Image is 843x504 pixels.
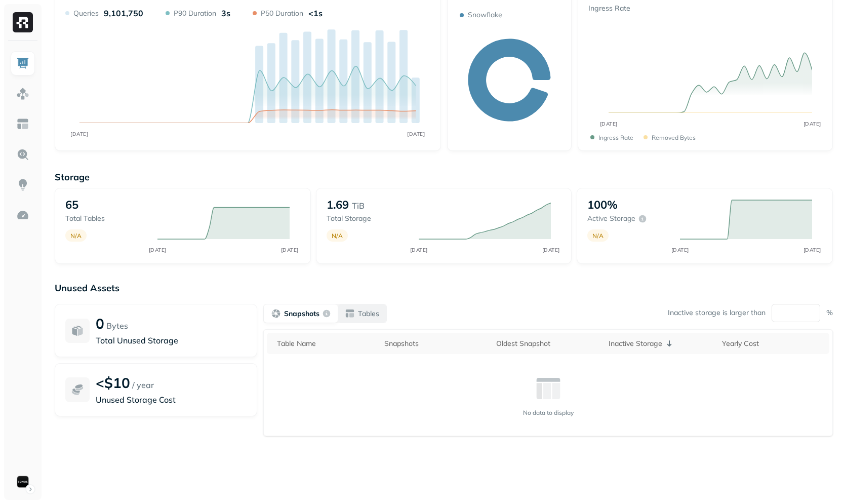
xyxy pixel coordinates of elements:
[174,9,216,18] p: P90 Duration
[284,309,319,319] p: Snapshots
[407,131,425,137] tspan: [DATE]
[55,282,833,294] p: Unused Assets
[609,339,662,348] p: Inactive Storage
[281,247,299,253] tspan: [DATE]
[352,200,365,212] p: TiB
[132,379,154,391] p: / year
[65,198,78,212] p: 65
[803,247,821,253] tspan: [DATE]
[106,320,128,332] p: Bytes
[55,171,833,183] p: Storage
[70,232,82,240] p: N/A
[308,8,323,18] p: <1s
[16,118,29,131] img: Asset Explorer
[13,12,33,32] img: Ryft
[16,475,30,489] img: Sonos
[221,8,230,18] p: 3s
[468,10,502,20] p: Snowflake
[104,8,143,18] p: 9,101,750
[384,339,487,348] div: Snapshots
[16,178,29,191] img: Insights
[826,308,833,318] p: %
[277,339,374,348] div: Table Name
[587,198,618,212] p: 100%
[261,9,303,18] p: P50 Duration
[598,134,633,141] p: Ingress Rate
[592,232,604,240] p: N/A
[73,9,99,18] p: Queries
[96,394,247,406] p: Unused Storage Cost
[16,209,29,222] img: Optimization
[671,247,689,253] tspan: [DATE]
[358,309,379,319] p: Tables
[410,247,427,253] tspan: [DATE]
[599,121,617,127] tspan: [DATE]
[96,334,247,346] p: Total Unused Storage
[149,247,167,253] tspan: [DATE]
[722,339,824,348] div: Yearly Cost
[587,214,635,223] p: Active storage
[542,247,559,253] tspan: [DATE]
[327,198,349,212] p: 1.69
[70,131,88,137] tspan: [DATE]
[496,339,598,348] div: Oldest Snapshot
[803,121,821,127] tspan: [DATE]
[668,308,766,318] p: Inactive storage is larger than
[16,57,29,70] img: Dashboard
[588,4,634,13] p: Ingress Rate
[332,232,343,240] p: N/A
[65,214,147,223] p: Total tables
[327,214,409,223] p: Total storage
[523,409,574,416] p: No data to display
[652,134,696,141] p: Removed bytes
[16,148,29,161] img: Query Explorer
[16,87,29,100] img: Assets
[96,315,104,332] p: 0
[96,374,130,392] p: <$10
